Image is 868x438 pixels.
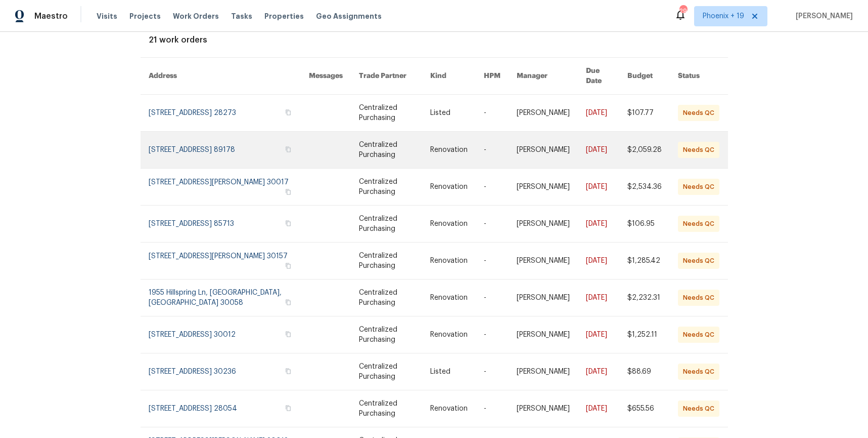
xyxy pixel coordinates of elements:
[509,316,578,353] td: [PERSON_NAME]
[351,390,422,427] td: Centralized Purchasing
[351,280,422,316] td: Centralized Purchasing
[351,206,422,243] td: Centralized Purchasing
[476,206,509,243] td: -
[422,95,476,132] td: Listed
[97,11,117,21] span: Visits
[670,58,727,95] th: Status
[422,243,476,280] td: Renovation
[476,316,509,353] td: -
[476,169,509,206] td: -
[284,261,293,270] button: Copy Address
[422,206,476,243] td: Renovation
[301,58,351,95] th: Messages
[264,11,304,21] span: Properties
[476,280,509,316] td: -
[316,11,382,21] span: Geo Assignments
[422,280,476,316] td: Renovation
[422,169,476,206] td: Renovation
[351,243,422,280] td: Centralized Purchasing
[351,316,422,353] td: Centralized Purchasing
[509,206,578,243] td: [PERSON_NAME]
[284,330,293,339] button: Copy Address
[422,58,476,95] th: Kind
[509,353,578,390] td: [PERSON_NAME]
[173,11,219,21] span: Work Orders
[679,6,687,16] div: 290
[351,353,422,390] td: Centralized Purchasing
[792,11,853,21] span: [PERSON_NAME]
[351,169,422,206] td: Centralized Purchasing
[351,58,422,95] th: Trade Partner
[703,11,744,21] span: Phoenix + 19
[509,169,578,206] td: [PERSON_NAME]
[141,58,301,95] th: Address
[284,367,293,376] button: Copy Address
[476,353,509,390] td: -
[422,353,476,390] td: Listed
[284,219,293,228] button: Copy Address
[284,298,293,307] button: Copy Address
[351,95,422,132] td: Centralized Purchasing
[129,11,161,21] span: Projects
[476,390,509,427] td: -
[422,316,476,353] td: Renovation
[284,145,293,154] button: Copy Address
[284,404,293,413] button: Copy Address
[476,132,509,169] td: -
[476,58,509,95] th: HPM
[476,95,509,132] td: -
[509,58,578,95] th: Manager
[509,95,578,132] td: [PERSON_NAME]
[509,390,578,427] td: [PERSON_NAME]
[422,390,476,427] td: Renovation
[422,132,476,169] td: Renovation
[578,58,619,95] th: Due Date
[509,132,578,169] td: [PERSON_NAME]
[284,187,293,196] button: Copy Address
[284,108,293,117] button: Copy Address
[619,58,670,95] th: Budget
[351,132,422,169] td: Centralized Purchasing
[509,243,578,280] td: [PERSON_NAME]
[476,243,509,280] td: -
[34,11,68,21] span: Maestro
[149,35,720,45] div: 21 work orders
[231,13,252,20] span: Tasks
[509,280,578,316] td: [PERSON_NAME]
